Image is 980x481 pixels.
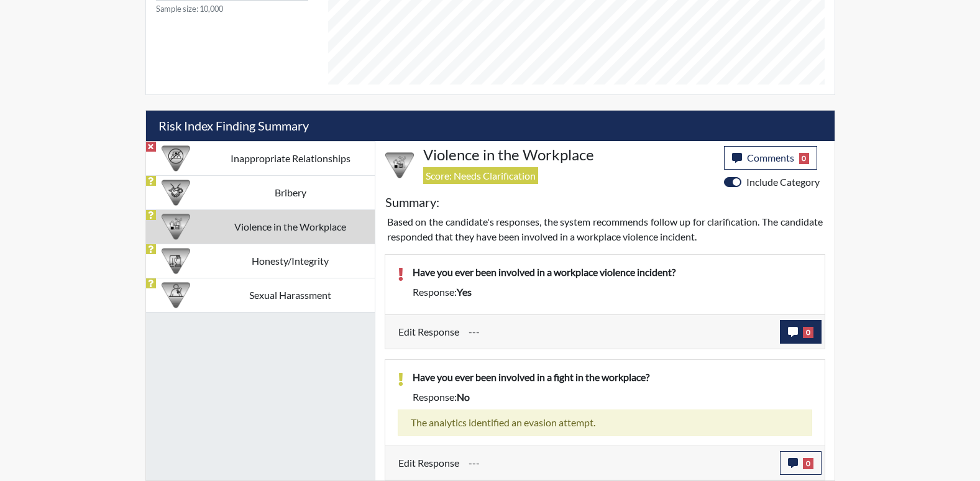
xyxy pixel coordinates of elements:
td: Honesty/Integrity [206,244,375,278]
div: Response: [403,285,822,300]
h5: Summary: [385,195,439,209]
img: CATEGORY%20ICON-11.a5f294f4.png [162,247,190,275]
img: CATEGORY%20ICON-26.eccbb84f.png [385,151,414,180]
span: yes [457,286,472,298]
label: Edit Response [398,451,459,475]
p: Have you ever been involved in a workplace violence incident? [413,265,812,280]
button: 0 [780,320,822,344]
img: CATEGORY%20ICON-23.dd685920.png [162,281,190,309]
img: CATEGORY%20ICON-26.eccbb84f.png [162,213,190,241]
img: CATEGORY%20ICON-14.139f8ef7.png [162,144,190,173]
td: Violence in the Workplace [206,209,375,244]
button: 0 [780,451,822,475]
div: Update the test taker's response, the change might impact the score [459,451,780,475]
div: The analytics identified an evasion attempt. [398,410,812,436]
td: Sexual Harassment [206,278,375,312]
span: 0 [803,458,813,469]
div: Update the test taker's response, the change might impact the score [459,320,780,344]
td: Bribery [206,175,375,209]
button: Comments0 [724,146,818,170]
p: Based on the candidate's responses, the system recommends follow up for clarification. The candid... [387,214,823,244]
span: Comments [747,152,794,163]
p: Have you ever been involved in a fight in the workplace? [413,370,812,385]
h5: Risk Index Finding Summary [146,111,835,141]
div: Response: [403,390,822,405]
label: Include Category [746,175,820,190]
img: CATEGORY%20ICON-03.c5611939.png [162,178,190,207]
label: Edit Response [398,320,459,344]
h4: Violence in the Workplace [423,146,715,164]
span: no [457,391,470,403]
span: Score: Needs Clarification [423,167,538,184]
span: 0 [799,153,810,164]
span: 0 [803,327,813,338]
small: Sample size: 10,000 [156,3,308,15]
td: Inappropriate Relationships [206,141,375,175]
